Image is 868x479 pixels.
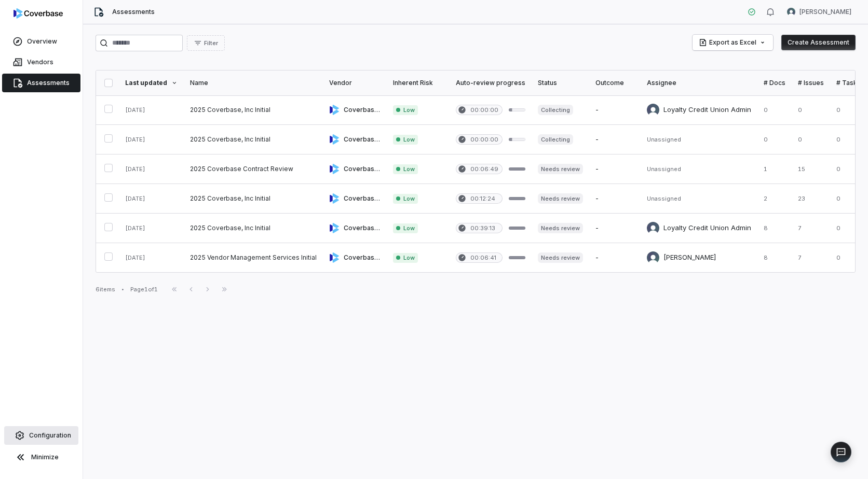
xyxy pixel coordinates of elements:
div: Vendor [329,79,381,87]
span: Assessments [112,8,155,16]
span: Overview [27,37,57,46]
a: Vendors [2,53,80,72]
button: Create Assessment [781,35,856,50]
span: Assessments [27,79,70,87]
div: Outcome [595,79,634,87]
div: • [121,286,124,293]
img: logo-D7KZi-bG.svg [13,8,63,19]
td: - [589,243,641,273]
span: Minimize [31,453,59,461]
div: 6 items [96,286,115,293]
span: Vendors [27,58,53,66]
div: Status [538,79,583,87]
span: Configuration [29,431,71,440]
div: Name [190,79,317,87]
a: Assessments [2,74,80,92]
td: - [589,95,641,125]
a: Overview [2,32,80,51]
span: [PERSON_NAME] [799,8,851,16]
td: - [589,214,641,243]
span: Filter [204,39,218,47]
img: Tamula Smith avatar [787,8,795,16]
div: Inherent Risk [393,79,443,87]
img: Elizabeth Oakes avatar [647,251,659,264]
button: Export as Excel [693,35,773,50]
div: Assignee [647,79,751,87]
td: - [589,184,641,214]
div: # Tasks [836,79,861,87]
div: # Issues [798,79,824,87]
div: # Docs [764,79,785,87]
button: Filter [187,35,225,51]
button: Tamula Smith avatar[PERSON_NAME] [781,4,858,20]
button: Minimize [4,447,78,468]
a: Configuration [4,426,78,445]
div: Auto-review progress [456,79,525,87]
div: Last updated [125,79,178,87]
td: - [589,125,641,154]
img: Loyalty Credit Union Admin avatar [647,104,659,116]
img: Loyalty Credit Union Admin avatar [647,222,659,234]
div: Page 1 of 1 [130,286,158,293]
td: - [589,154,641,184]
